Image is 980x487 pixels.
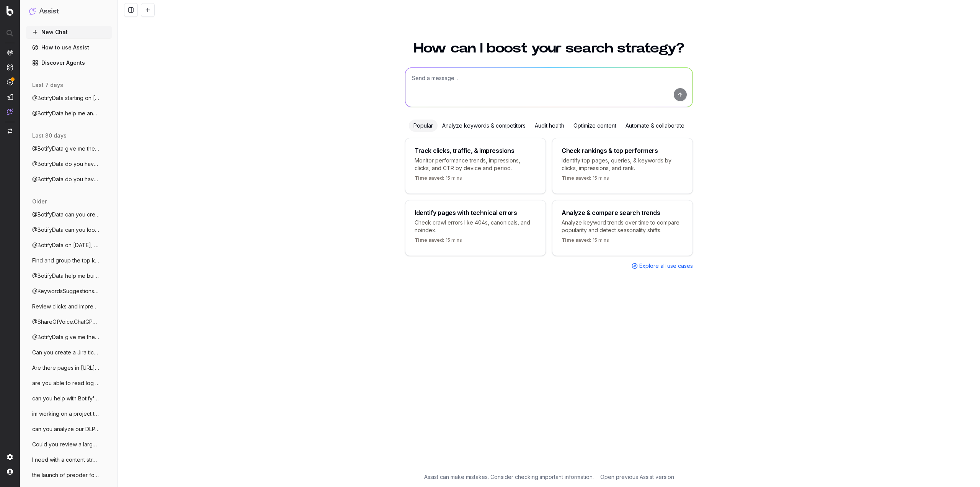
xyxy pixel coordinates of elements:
div: Automate & collaborate [621,120,689,132]
a: Explore all use cases [632,262,693,270]
span: Could you review a large list of keywods [32,441,100,448]
button: Are there pages in [URL][DOMAIN_NAME] [26,362,112,374]
button: @ShareOfVoice.ChatGPT what's [DOMAIN_NAME]' [26,316,112,328]
a: How to use Assist [26,41,112,54]
button: @BotifyData help me build a real keyword [26,270,112,282]
span: can you analyze our DLP page segment and [32,425,100,433]
div: Audit health [530,120,569,132]
img: Intelligence [7,64,13,71]
span: last 7 days [32,81,63,89]
span: Are there pages in [URL][DOMAIN_NAME] [32,364,100,372]
span: older [32,198,47,205]
button: im working on a project to build localiz [26,408,112,420]
button: @BotifyData give me the top 100 keywords [26,143,112,155]
button: @BotifyData can you look at each clicks, [26,224,112,236]
p: Monitor performance trends, impressions, clicks, and CTR by device and period. [415,157,536,172]
div: Identify pages with technical errors [415,210,517,216]
span: @BotifyData give me the avg page rank fo [32,333,100,341]
div: Analyze & compare search trends [562,210,660,216]
span: @BotifyData starting on [DATE] we [32,94,100,102]
span: are you able to read log data from our a [32,379,100,387]
p: 15 mins [562,175,609,184]
span: @BotifyData help me build a real keyword [32,272,100,280]
button: the launch of preoder for nintendo swich [26,469,112,481]
span: Can you create a Jira ticket for removin [32,349,100,356]
p: Assist can make mistakes. Consider checking important information. [424,473,594,481]
p: 15 mins [415,175,462,184]
span: can you help with Botify's advanced URL [32,395,100,402]
button: @BotifyData can you create a report to s [26,208,112,221]
a: Open previous Assist version [600,473,674,481]
h1: Assist [39,6,59,17]
span: Time saved: [415,237,444,243]
span: @KeywordsSuggestions help me find the an [32,287,100,295]
span: @ShareOfVoice.ChatGPT what's [DOMAIN_NAME]' [32,318,100,326]
p: Identify top pages, queries, & keywords by clicks, impressions, and rank. [562,157,683,172]
img: Botify logo [7,6,13,16]
button: Could you review a large list of keywods [26,438,112,451]
button: Find and group the top keywords for keyw [26,254,112,267]
button: @BotifyData starting on [DATE] we [26,92,112,104]
button: @BotifyData on [DATE], we released F [26,239,112,251]
span: @BotifyData give me the top 100 keywords [32,145,100,152]
img: Assist [29,8,36,15]
span: @BotifyData on [DATE], we released F [32,241,100,249]
img: Switch project [8,128,12,134]
div: Popular [409,120,438,132]
span: Find and group the top keywords for keyw [32,257,100,264]
span: Time saved: [562,237,591,243]
img: Setting [7,454,13,460]
span: Time saved: [415,175,444,181]
span: @BotifyData can you look at each clicks, [32,226,100,234]
p: 15 mins [562,237,609,246]
button: Can you create a Jira ticket for removin [26,346,112,359]
div: Optimize content [569,120,621,132]
img: My account [7,469,13,475]
img: Assist [7,108,13,115]
button: can you help with Botify's advanced URL [26,392,112,405]
div: Analyze keywords & competitors [438,120,530,132]
div: Track clicks, traffic, & impressions [415,148,514,154]
span: @BotifyData help me analyze our product [32,110,100,117]
div: Check rankings & top performers [562,148,658,154]
p: 15 mins [415,237,462,246]
button: I need with a content strategy and keywo [26,454,112,466]
button: @KeywordsSuggestions help me find the an [26,285,112,297]
p: Analyze keyword trends over time to compare popularity and detect seasonality shifts. [562,219,683,234]
span: @BotifyData can you create a report to s [32,211,100,218]
button: @BotifyData do you have access to logfil [26,158,112,170]
span: I need with a content strategy and keywo [32,456,100,464]
button: can you analyze our DLP page segment and [26,423,112,435]
img: Analytics [7,49,13,56]
span: Time saved: [562,175,591,181]
h1: How can I boost your search strategy? [405,41,693,55]
button: @BotifyData do you have access to log da [26,173,112,185]
button: @BotifyData help me analyze our product [26,107,112,120]
span: Review clicks and impression for the las [32,303,100,310]
button: Assist [29,6,109,17]
span: Explore all use cases [639,262,693,270]
span: @BotifyData do you have access to logfil [32,160,100,168]
img: Activation [7,79,13,85]
span: im working on a project to build localiz [32,410,100,418]
span: @BotifyData do you have access to log da [32,175,100,183]
button: are you able to read log data from our a [26,377,112,389]
button: New Chat [26,26,112,38]
img: Studio [7,94,13,100]
button: Review clicks and impression for the las [26,300,112,313]
p: Check crawl errors like 404s, canonicals, and noindex. [415,219,536,234]
span: last 30 days [32,132,67,139]
a: Discover Agents [26,57,112,69]
span: the launch of preoder for nintendo swich [32,471,100,479]
button: @BotifyData give me the avg page rank fo [26,331,112,343]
